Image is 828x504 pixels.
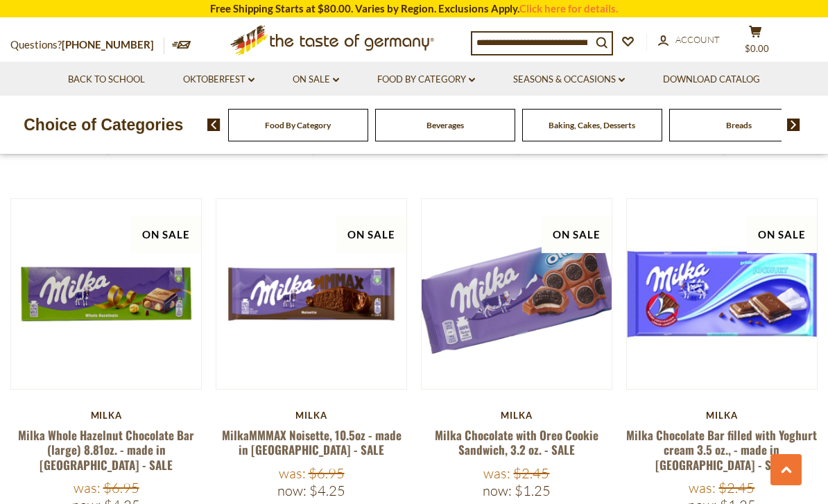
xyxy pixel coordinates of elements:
[421,410,612,421] div: Milka
[10,410,202,421] div: Milka
[309,464,345,482] span: $6.95
[689,479,716,496] label: Was:
[734,25,776,60] button: $0.00
[11,199,201,389] img: Milka
[309,482,345,499] span: $4.25
[549,120,635,130] a: Baking, Cakes, Desserts
[68,72,145,87] a: Back to School
[103,479,139,496] span: $6.95
[426,120,464,130] a: Beverages
[62,38,154,51] a: [PHONE_NUMBER]
[216,199,406,389] img: MilkaMMMAX
[787,119,800,131] img: next arrow
[207,119,221,131] img: previous arrow
[726,120,752,130] a: Breads
[718,479,754,496] span: $2.45
[183,72,255,87] a: Oktoberfest
[513,464,549,482] span: $2.45
[658,33,720,48] a: Account
[10,36,164,54] p: Questions?
[435,426,598,458] a: Milka Chocolate with Oreo Cookie Sandwich, 3.2 oz. - SALE
[222,426,402,458] a: MilkaMMMAX Noisette, 10.5oz - made in [GEOGRAPHIC_DATA] - SALE
[675,34,720,45] span: Account
[745,43,769,54] span: $0.00
[74,479,101,496] label: Was:
[483,482,512,499] label: Now:
[627,199,817,389] img: Milka
[515,482,551,499] span: $1.25
[293,72,339,87] a: On Sale
[483,464,510,482] label: Was:
[422,199,612,389] img: Milka
[626,426,817,473] a: Milka Chocolate Bar filled with Yoghurt cream 3.5 oz., - made in [GEOGRAPHIC_DATA] - SALE
[377,72,475,87] a: Food By Category
[216,410,407,421] div: Milka
[519,2,618,15] a: Click here for details.
[18,426,194,473] a: Milka Whole Hazelnut Chocolate Bar (large) 8.81oz. - made in [GEOGRAPHIC_DATA] - SALE
[663,72,760,87] a: Download Catalog
[513,72,625,87] a: Seasons & Occasions
[279,464,306,482] label: Was:
[277,482,307,499] label: Now:
[265,120,331,130] a: Food By Category
[626,410,818,421] div: Milka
